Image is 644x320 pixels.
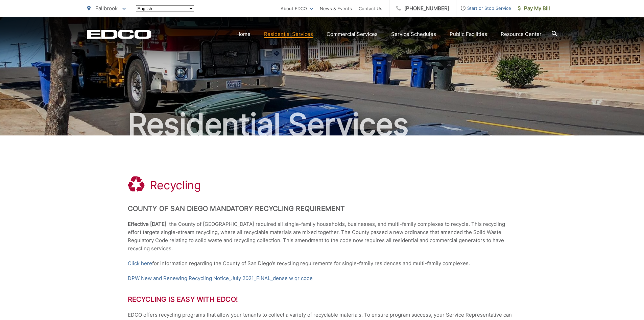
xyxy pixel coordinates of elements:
[501,30,542,38] a: Resource Center
[391,30,436,38] a: Service Schedules
[87,29,151,39] a: EDCD logo. Return to the homepage.
[128,295,238,303] strong: Recycling is Easy with EDCO!
[128,259,517,268] p: for information regarding the County of San Diego’s recycling requirements for single-family resi...
[236,30,251,38] a: Home
[128,274,313,282] a: DPW New and Renewing Recycling Notice_July 2021_FINAL_dense w qr code
[264,30,313,38] a: Residential Services
[95,5,118,12] span: Fallbrook
[281,4,313,13] a: About EDCO
[128,221,166,227] strong: Effective [DATE]
[327,30,378,38] a: Commercial Services
[320,4,352,13] a: News & Events
[136,5,194,12] select: Select a language
[128,205,517,213] h2: County of San Diego Mandatory Recycling Requirement
[450,30,487,38] a: Public Facilities
[359,4,382,13] a: Contact Us
[518,4,550,13] span: Pay My Bill
[128,220,517,253] p: , the County of [GEOGRAPHIC_DATA] required all single-family households, businesses, and multi-fa...
[150,178,201,192] h1: Recycling
[87,108,557,142] h2: Residential Services
[128,259,152,268] a: Click here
